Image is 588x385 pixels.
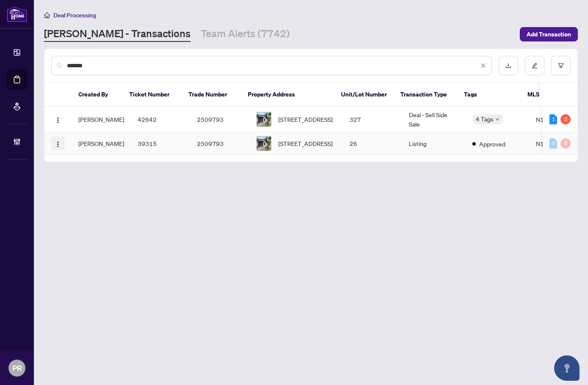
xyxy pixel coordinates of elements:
[505,63,511,69] span: download
[72,83,122,107] th: Created By
[499,56,518,75] button: download
[549,138,557,148] div: 0
[78,115,124,123] span: [PERSON_NAME]
[525,56,544,75] button: edit
[12,362,22,374] span: PR
[241,83,334,107] th: Property Address
[201,27,290,42] a: Team Alerts (7742)
[549,114,557,124] div: 1
[343,132,402,155] td: 26
[558,63,564,69] span: filter
[44,27,191,42] a: [PERSON_NAME] - Transactions
[182,83,241,107] th: Trade Number
[131,132,190,155] td: 39315
[278,139,333,148] span: [STREET_ADDRESS]
[257,112,271,126] img: thumbnail-img
[536,140,571,147] span: N12219821
[257,136,271,151] img: thumbnail-img
[7,6,27,22] img: logo
[457,83,521,107] th: Tags
[402,107,466,132] td: Deal - Sell Side Sale
[53,11,96,19] span: Deal Processing
[532,63,538,69] span: edit
[527,27,571,41] span: Add Transaction
[495,117,499,121] span: down
[131,107,190,132] td: 42642
[551,56,571,75] button: filter
[122,83,182,107] th: Ticket Number
[55,141,61,148] img: Logo
[190,132,250,155] td: 2509793
[190,107,250,132] td: 2509793
[479,139,505,148] span: Approved
[55,117,61,124] img: Logo
[521,83,571,107] th: MLS #
[536,115,571,123] span: N12219821
[343,107,402,132] td: 327
[520,27,578,41] button: Add Transaction
[560,114,571,124] div: 2
[51,113,65,126] button: Logo
[44,12,50,18] span: home
[51,137,65,150] button: Logo
[278,115,333,124] span: [STREET_ADDRESS]
[480,63,486,69] span: close
[476,114,494,124] span: 4 Tags
[560,138,571,148] div: 0
[554,355,580,381] button: Open asap
[402,132,466,155] td: Listing
[78,140,124,147] span: [PERSON_NAME]
[394,83,457,107] th: Transaction Type
[334,83,394,107] th: Unit/Lot Number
